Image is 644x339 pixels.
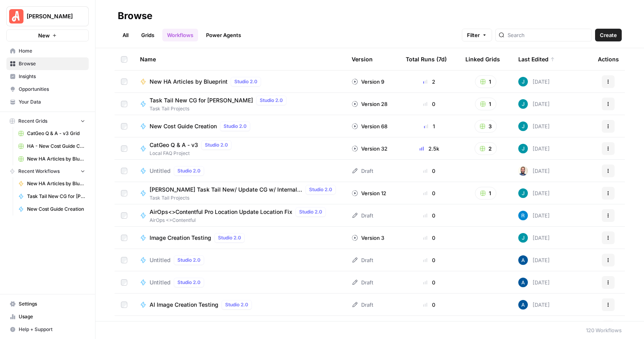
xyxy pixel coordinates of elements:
[150,186,302,194] span: [PERSON_NAME] Task Tail New/ Update CG w/ Internal Links
[475,187,496,200] button: 1
[6,298,89,310] a: Settings
[475,75,496,88] button: 1
[518,166,528,176] img: cn6wb7um88h6yncq6zzro3x72dbj
[352,145,387,153] div: Version 32
[518,233,528,243] img: gsxx783f1ftko5iaboo3rry1rxa5
[15,177,89,190] a: New HA Articles by Blueprint
[518,211,550,220] div: [DATE]
[234,78,257,85] span: Studio 2.0
[140,233,339,243] a: Image Creation TestingStudio 2.0
[406,234,453,242] div: 0
[27,206,85,213] span: New Cost Guide Creation
[352,100,387,108] div: Version 28
[140,77,339,86] a: New HA Articles by BlueprintStudio 2.0
[150,96,253,104] span: Task Tail New CG for [PERSON_NAME]
[260,97,283,104] span: Studio 2.0
[150,278,171,286] span: Untitled
[352,278,373,286] div: Draft
[118,10,152,22] div: Browse
[462,29,492,41] button: Filter
[150,234,211,242] span: Image Creation Testing
[140,48,339,70] div: Name
[595,29,622,41] button: Create
[6,165,89,177] button: Recent Workflows
[140,278,339,287] a: UntitledStudio 2.0
[518,188,528,198] img: gsxx783f1ftko5iaboo3rry1rxa5
[518,77,550,86] div: [DATE]
[518,211,528,220] img: 4ql36xcz6vn5z6vl131rp0snzihs
[406,278,453,286] div: 0
[140,140,339,157] a: CatGeo Q & A - v3Studio 2.0Local FAQ Project
[518,99,550,109] div: [DATE]
[218,234,241,241] span: Studio 2.0
[6,70,89,83] a: Insights
[162,29,198,41] a: Workflows
[27,12,75,20] span: [PERSON_NAME]
[6,323,89,336] button: Help + Support
[150,78,228,86] span: New HA Articles by Blueprint
[19,47,85,55] span: Home
[201,29,246,41] a: Power Agents
[6,115,89,127] button: Recent Grids
[518,278,528,287] img: he81ibor8lsei4p3qvg4ugbvimgp
[598,48,619,70] div: Actions
[9,9,23,24] img: Angi Logo
[6,57,89,70] a: Browse
[150,122,217,130] span: New Cost Guide Creation
[406,167,453,175] div: 0
[518,121,550,131] div: [DATE]
[19,60,85,67] span: Browse
[15,153,89,165] a: New HA Articles by Blueprint Grid
[150,217,329,224] span: AirOps <>Contentful
[299,208,322,216] span: Studio 2.0
[518,255,550,265] div: [DATE]
[27,180,85,187] span: New HA Articles by Blueprint
[518,144,528,153] img: gsxx783f1ftko5iaboo3rry1rxa5
[352,122,387,130] div: Version 68
[518,77,528,86] img: gsxx783f1ftko5iaboo3rry1rxa5
[352,78,384,86] div: Version 9
[518,300,550,310] div: [DATE]
[352,234,384,242] div: Version 3
[27,130,85,137] span: CatGeo Q & A - v3 Grid
[27,155,85,163] span: New HA Articles by Blueprint Grid
[406,189,453,197] div: 0
[205,141,228,149] span: Studio 2.0
[6,83,89,96] a: Opportunities
[475,98,496,110] button: 1
[6,96,89,108] a: Your Data
[140,255,339,265] a: UntitledStudio 2.0
[140,300,339,310] a: AI Image Creation TestingStudio 2.0
[19,73,85,80] span: Insights
[140,121,339,131] a: New Cost Guide CreationStudio 2.0
[140,166,339,176] a: UntitledStudio 2.0
[406,212,453,219] div: 0
[150,208,292,216] span: AirOps<>Contentful Pro Location Update Location Fix
[18,168,60,175] span: Recent Workflows
[150,256,171,264] span: Untitled
[406,78,453,86] div: 2
[352,256,373,264] div: Draft
[177,167,200,174] span: Studio 2.0
[406,122,453,130] div: 1
[19,313,85,320] span: Usage
[406,100,453,108] div: 0
[518,300,528,310] img: he81ibor8lsei4p3qvg4ugbvimgp
[150,150,235,157] span: Local FAQ Project
[518,188,550,198] div: [DATE]
[6,6,89,26] button: Workspace: Angi
[15,140,89,153] a: HA - New Cost Guide Creation Grid
[6,45,89,57] a: Home
[352,212,373,219] div: Draft
[518,121,528,131] img: gsxx783f1ftko5iaboo3rry1rxa5
[19,326,85,333] span: Help + Support
[406,301,453,309] div: 0
[508,31,588,39] input: Search
[140,185,339,202] a: [PERSON_NAME] Task Tail New/ Update CG w/ Internal LinksStudio 2.0Task Tail Projects
[38,31,50,39] span: New
[6,310,89,323] a: Usage
[177,257,200,264] span: Studio 2.0
[586,326,622,334] div: 120 Workflows
[518,144,550,153] div: [DATE]
[475,142,497,155] button: 2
